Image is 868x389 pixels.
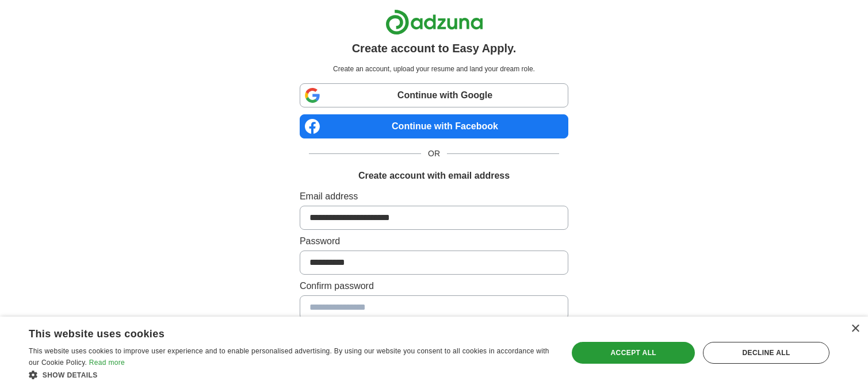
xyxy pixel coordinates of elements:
[300,114,568,138] a: Continue with Facebook
[572,342,695,364] div: Accept all
[300,279,568,293] label: Confirm password
[29,323,523,341] div: This website uses cookies
[89,359,125,367] a: Read more, opens a new window
[29,369,552,380] div: Show details
[851,325,859,333] div: Close
[300,234,568,248] label: Password
[352,40,517,57] h1: Create account to Easy Apply.
[29,347,549,367] span: This website uses cookies to improve user experience and to enable personalised advertising. By u...
[300,83,568,107] a: Continue with Google
[385,9,483,35] img: Adzuna logo
[43,371,98,379] span: Show details
[300,190,568,203] label: Email address
[703,342,829,364] div: Decline all
[358,169,510,183] h1: Create account with email address
[421,148,447,160] span: OR
[302,64,566,74] p: Create an account, upload your resume and land your dream role.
